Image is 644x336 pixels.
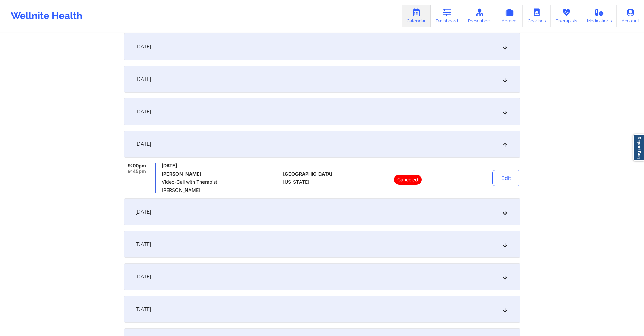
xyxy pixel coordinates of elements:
a: Prescribers [463,5,497,27]
a: Admins [496,5,523,27]
h6: [PERSON_NAME] [162,171,280,177]
a: Account [617,5,644,27]
span: [DATE] [135,141,151,148]
span: [DATE] [135,43,151,50]
span: [PERSON_NAME] [162,187,280,193]
span: 9:00pm [128,163,146,169]
span: [GEOGRAPHIC_DATA] [283,171,332,177]
a: Calendar [402,5,431,27]
p: Canceled [394,175,422,185]
a: Therapists [551,5,582,27]
span: [DATE] [135,76,151,83]
span: [DATE] [135,208,151,215]
span: [DATE] [135,241,151,248]
span: [US_STATE] [283,179,309,185]
span: Video-Call with Therapist [162,179,280,185]
span: [DATE] [162,163,280,169]
a: Dashboard [431,5,463,27]
span: [DATE] [135,306,151,313]
a: Coaches [523,5,551,27]
a: Medications [582,5,617,27]
span: 9:45pm [128,169,146,174]
span: [DATE] [135,273,151,280]
a: Report Bug [633,134,644,161]
span: [DATE] [135,108,151,115]
button: Edit [492,170,520,186]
